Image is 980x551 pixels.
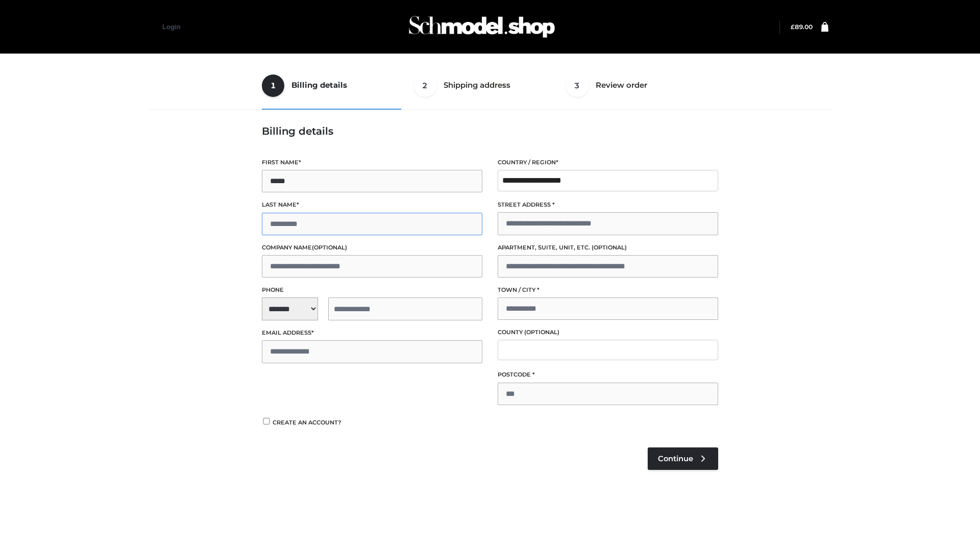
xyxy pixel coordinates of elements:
label: County [498,328,718,337]
span: £ [791,23,795,31]
bdi: 89.00 [791,23,813,31]
label: Company name [262,243,482,253]
label: Last name [262,200,482,210]
span: (optional) [592,244,627,251]
a: Login [162,23,180,31]
h3: Billing details [262,125,718,137]
a: £89.00 [791,23,813,31]
label: Town / City [498,285,718,295]
img: Schmodel Admin 964 [405,7,558,47]
input: Create an account? [262,418,271,424]
a: Continue [648,447,718,470]
span: (optional) [524,329,559,336]
span: Continue [658,454,693,463]
label: First name [262,158,482,167]
label: Street address [498,200,718,210]
label: Postcode [498,370,718,380]
label: Phone [262,285,482,295]
span: Create an account? [273,419,341,426]
label: Email address [262,328,482,338]
span: (optional) [312,244,347,251]
label: Country / Region [498,158,718,167]
label: Apartment, suite, unit, etc. [498,243,718,253]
